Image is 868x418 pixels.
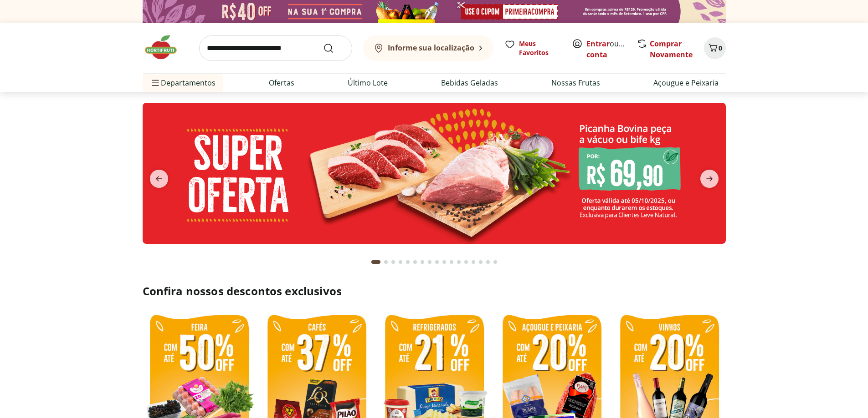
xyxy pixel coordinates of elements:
[143,170,175,188] button: previous
[419,251,426,273] button: Go to page 7 from fs-carousel
[411,251,419,273] button: Go to page 6 from fs-carousel
[492,251,499,273] button: Go to page 17 from fs-carousel
[719,44,722,52] span: 0
[382,251,390,273] button: Go to page 2 from fs-carousel
[143,34,188,61] img: Hortifruti
[143,284,726,298] h2: Confira nossos descontos exclusivos
[586,39,610,49] a: Entrar
[462,251,470,273] button: Go to page 13 from fs-carousel
[388,43,474,53] b: Informe sua localização
[397,251,404,273] button: Go to page 4 from fs-carousel
[441,77,498,88] a: Bebidas Geladas
[143,103,726,244] img: super oferta
[390,251,397,273] button: Go to page 3 from fs-carousel
[426,251,433,273] button: Go to page 8 from fs-carousel
[323,43,345,54] button: Submit Search
[269,77,294,88] a: Ofertas
[448,251,455,273] button: Go to page 11 from fs-carousel
[484,251,492,273] button: Go to page 16 from fs-carousel
[586,39,637,60] a: Criar conta
[504,39,561,57] a: Meus Favoritos
[653,77,719,88] a: Açougue e Peixaria
[441,251,448,273] button: Go to page 10 from fs-carousel
[150,72,161,94] button: Menu
[704,37,726,59] button: Carrinho
[551,77,600,88] a: Nossas Frutas
[363,35,493,61] button: Informe sua localização
[650,39,693,60] a: Comprar Novamente
[455,251,462,273] button: Go to page 12 from fs-carousel
[150,72,216,94] span: Departamentos
[433,251,441,273] button: Go to page 9 from fs-carousel
[404,251,411,273] button: Go to page 5 from fs-carousel
[519,39,561,57] span: Meus Favoritos
[199,35,352,61] input: search
[348,77,388,88] a: Último Lote
[470,251,477,273] button: Go to page 14 from fs-carousel
[693,170,726,188] button: next
[370,251,382,273] button: Current page from fs-carousel
[477,251,484,273] button: Go to page 15 from fs-carousel
[586,38,627,60] span: ou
